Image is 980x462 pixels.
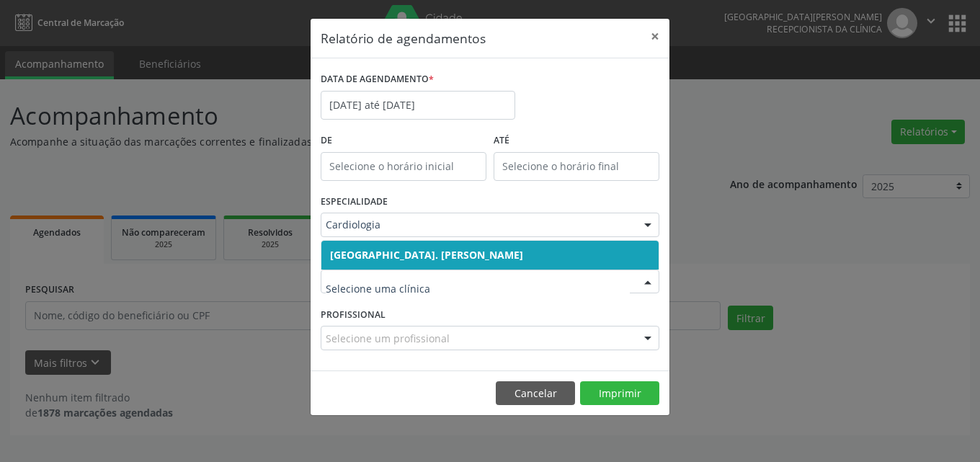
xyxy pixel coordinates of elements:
label: De [321,130,486,152]
button: Imprimir [580,381,659,406]
label: ATÉ [494,130,659,152]
label: DATA DE AGENDAMENTO [321,68,434,91]
span: [GEOGRAPHIC_DATA]. [PERSON_NAME] [330,248,523,262]
span: Selecione um profissional [326,331,450,346]
h5: Relatório de agendamentos [321,29,486,48]
input: Selecione uma clínica [326,275,630,303]
label: ESPECIALIDADE [321,191,388,213]
input: Selecione uma data ou intervalo [321,91,515,120]
label: PROFISSIONAL [321,303,386,326]
button: Close [641,19,669,54]
button: Cancelar [496,381,575,406]
span: Cardiologia [326,218,630,232]
input: Selecione o horário inicial [321,152,486,181]
input: Selecione o horário final [494,152,659,181]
